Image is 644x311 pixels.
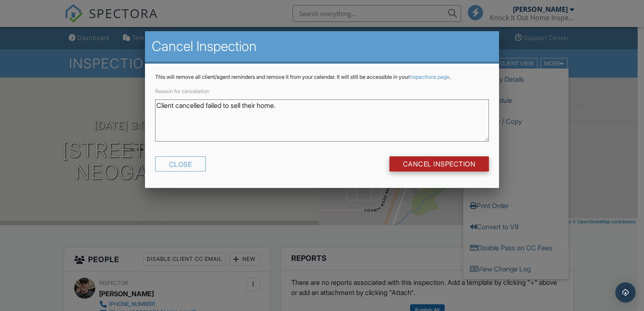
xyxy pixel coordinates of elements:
input: Cancel Inspection [389,156,489,172]
div: Close [155,156,206,172]
div: Open Intercom Messenger [615,282,636,303]
h2: Cancel Inspection [152,38,492,55]
p: This will remove all client/agent reminders and remove it from your calendar. It will still be ac... [155,74,489,80]
label: Reason for cancelation [155,88,209,94]
a: Inspections page [409,74,449,80]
